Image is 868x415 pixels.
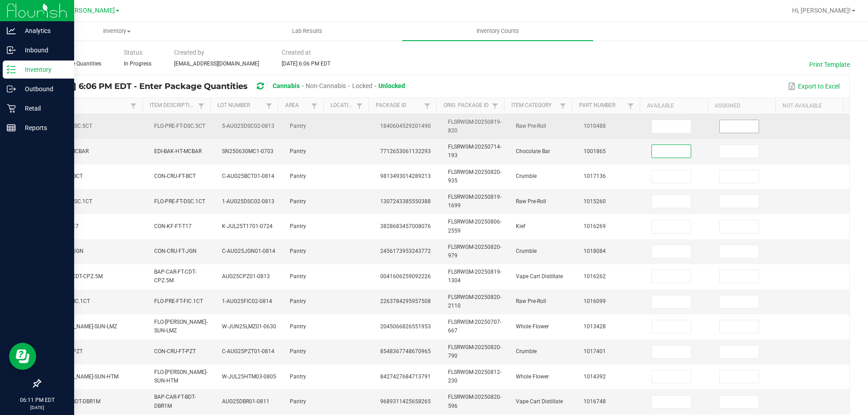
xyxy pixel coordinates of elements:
[217,102,263,109] a: Lot NumberSortable
[516,323,549,330] span: Whole Flower
[290,148,306,154] span: Pantry
[380,248,431,254] span: 2456173953243772
[222,273,270,280] span: AUG25CPZ01-0813
[222,248,275,254] span: C-AUG25JGN01-0814
[448,244,501,259] span: FLSRWGM-20250820-979
[290,223,306,229] span: Pantry
[16,45,70,56] p: Inbound
[422,100,433,112] a: Filter
[448,119,501,134] span: FLSRWGM-20250819-820
[290,348,306,354] span: Pantry
[584,398,606,405] span: 1016748
[154,248,197,254] span: CON-CRU-FT-JGN
[380,298,431,304] span: 2263784295957508
[378,82,405,89] span: Unlocked
[584,298,606,304] span: 1016099
[290,198,306,205] span: Pantry
[380,198,431,205] span: 1307243385550388
[516,398,563,405] span: Vape Cart Distillate
[380,273,431,280] span: 0041606259092226
[174,49,204,56] span: Created by
[222,373,276,380] span: W-JUL25HTM03-0805
[273,82,300,89] span: Cannabis
[154,223,192,229] span: CON-KF-FT-T17
[174,61,259,67] span: [EMAIL_ADDRESS][DOMAIN_NAME]
[282,61,330,67] span: [DATE] 6:06 PM EDT
[330,102,354,109] a: LocationSortable
[448,269,501,284] span: FLSRWGM-20250819-1304
[511,102,557,109] a: Item CategorySortable
[16,84,70,94] p: Outbound
[380,223,431,229] span: 3828683457008076
[516,373,549,380] span: Whole Flower
[290,123,306,129] span: Pantry
[579,102,625,109] a: Part NumberSortable
[354,100,365,112] a: Filter
[16,103,70,114] p: Retail
[222,198,274,205] span: 1-AUG25DSC02-0813
[154,298,203,304] span: FLO-PRE-FT-FIC.1CT
[516,198,546,205] span: Raw Pre-Roll
[516,148,550,154] span: Chocolate Bar
[448,169,501,184] span: FLSRWGM-20250820-935
[708,98,775,114] th: Assigned
[290,323,306,330] span: Pantry
[154,348,196,354] span: CON-CRU-FT-PZT
[154,319,208,334] span: FLO-[PERSON_NAME]-SUN-LMZ
[154,148,202,154] span: EDI-BAK-HT-MCBAR
[448,294,501,309] span: FLSRWGM-20250820-2110
[516,223,525,229] span: Kief
[222,298,272,304] span: 1-AUG25FIC02-0814
[222,148,274,154] span: SN250630MC1-0703
[557,100,568,112] a: Filter
[584,273,606,280] span: 1016262
[16,122,70,133] p: Reports
[7,123,16,132] inline-svg: Reports
[22,22,212,41] a: Inventory
[640,98,708,114] th: Available
[516,123,546,129] span: Raw Pre-Roll
[443,102,489,109] a: Orig. Package IdSortable
[584,373,606,380] span: 1014392
[516,173,537,179] span: Crumble
[290,373,306,380] span: Pantry
[222,323,276,330] span: W-JUN25LMZ01-0630
[584,323,606,330] span: 1013428
[584,348,606,354] span: 1017401
[380,373,431,380] span: 8427427684713791
[786,79,842,94] button: Export to Excel
[306,82,346,89] span: Non-Cannabis
[516,298,546,304] span: Raw Pre-Roll
[448,194,501,209] span: FLSRWGM-20250819-1699
[290,173,306,179] span: Pantry
[124,61,151,67] span: In Progress
[7,84,16,93] inline-svg: Outbound
[222,123,274,129] span: 5-AUG25DSC02-0813
[584,223,606,229] span: 1016269
[154,123,205,129] span: FLO-PRE-FT-DSC.5CT
[352,82,373,89] span: Locked
[128,100,139,112] a: Filter
[264,100,274,112] a: Filter
[380,123,431,129] span: 1840604529201490
[222,398,269,405] span: AUG25DBR01-0811
[222,223,273,229] span: K-JUL25T1701-0724
[290,273,306,280] span: Pantry
[380,398,431,405] span: 9689311425658265
[516,348,537,354] span: Crumble
[380,173,431,179] span: 9813493014289213
[154,198,205,205] span: FLO-PRE-FT-DSC.1CT
[124,49,142,56] span: Status
[65,7,115,14] span: [PERSON_NAME]
[380,323,431,330] span: 2045066826551953
[584,248,606,254] span: 1018084
[775,98,843,114] th: Not Available
[448,219,501,233] span: FLSRWGM-20250806-2559
[402,22,593,41] a: Inventory Counts
[16,64,70,75] p: Inventory
[376,102,421,109] a: Package IdSortable
[490,100,500,112] a: Filter
[380,148,431,154] span: 7712653061132293
[464,27,531,35] span: Inventory Counts
[16,25,70,36] p: Analytics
